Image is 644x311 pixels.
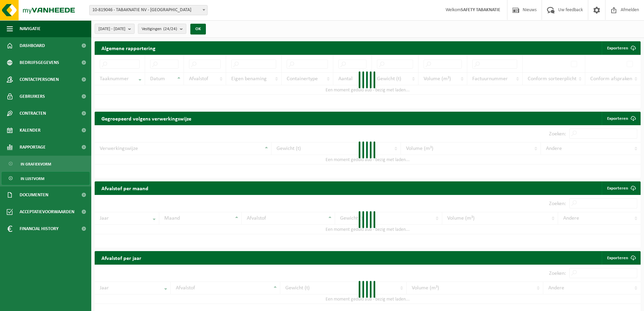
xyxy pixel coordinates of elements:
[20,220,58,237] span: Financial History
[138,24,186,34] button: Vestigingen(24/24)
[95,24,135,34] button: [DATE] - [DATE]
[602,112,640,125] a: Exporteren
[2,172,90,185] a: In lijstvorm
[602,41,640,55] button: Exporteren
[95,181,155,195] h2: Afvalstof per maand
[2,157,90,170] a: In grafiekvorm
[95,251,148,264] h2: Afvalstof per jaar
[142,24,177,34] span: Vestigingen
[20,105,46,122] span: Contracten
[163,27,177,31] count: (24/24)
[98,24,125,34] span: [DATE] - [DATE]
[20,122,41,139] span: Kalender
[20,37,45,54] span: Dashboard
[20,186,48,203] span: Documenten
[20,203,74,220] span: Acceptatievoorwaarden
[89,5,208,15] span: 10-819046 - TABAKNATIE NV - ANTWERPEN
[21,158,51,171] span: In grafiekvorm
[95,112,198,125] h2: Gegroepeerd volgens verwerkingswijze
[461,7,500,13] strong: SAFETY TABAKNATIE
[602,181,640,195] a: Exporteren
[95,41,162,55] h2: Algemene rapportering
[20,54,59,71] span: Bedrijfsgegevens
[20,20,41,37] span: Navigatie
[20,88,45,105] span: Gebruikers
[20,71,59,88] span: Contactpersonen
[602,251,640,265] a: Exporteren
[21,172,44,185] span: In lijstvorm
[190,24,206,35] button: OK
[20,139,46,156] span: Rapportage
[90,5,207,15] span: 10-819046 - TABAKNATIE NV - ANTWERPEN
